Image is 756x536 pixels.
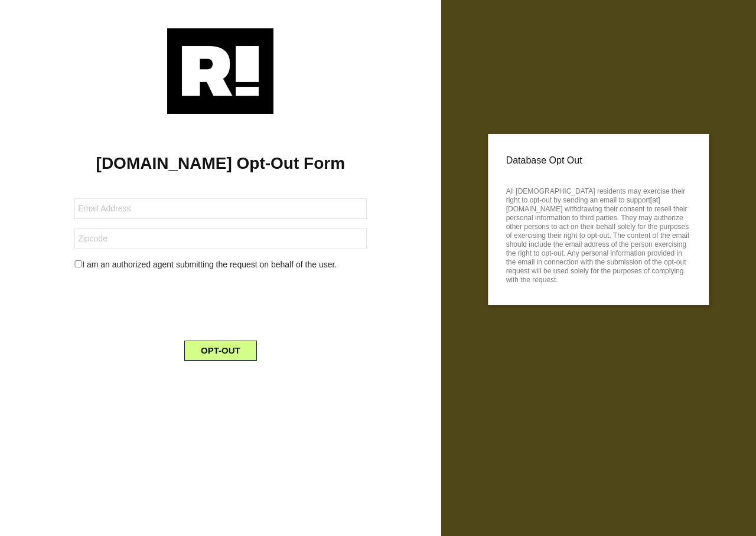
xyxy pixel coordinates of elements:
[18,153,423,174] h1: [DOMAIN_NAME] Opt-Out Form
[167,28,273,114] img: Retention.com
[184,341,257,361] button: OPT-OUT
[74,198,366,219] input: Email Address
[74,228,366,249] input: Zipcode
[131,280,310,326] iframe: reCAPTCHA
[506,152,691,169] p: Database Opt Out
[506,184,691,285] p: All [DEMOGRAPHIC_DATA] residents may exercise their right to opt-out by sending an email to suppo...
[66,259,375,271] div: I am an authorized agent submitting the request on behalf of the user.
